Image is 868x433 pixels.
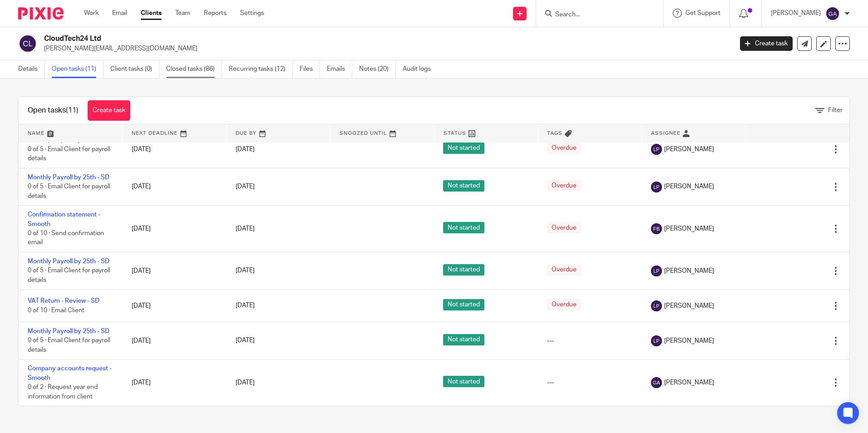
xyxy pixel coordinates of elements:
a: Monthly Payroll by 25th - SD [28,174,109,181]
a: Reports [204,9,227,18]
span: [PERSON_NAME] [664,378,714,387]
span: Overdue [547,180,581,192]
span: Snoozed Until [340,131,387,136]
a: Settings [240,9,264,18]
span: 0 of 2 · Request year end information from client [28,384,98,400]
img: svg%3E [651,182,662,192]
a: Email [112,9,127,18]
span: 0 of 5 · Email Client for payroll details [28,146,110,162]
span: [PERSON_NAME] [664,224,714,233]
span: 0 of 10 · Email Client [28,307,84,314]
input: Search [554,11,636,19]
a: Audit logs [403,60,438,78]
a: Work [84,9,99,18]
a: Emails [327,60,352,78]
td: [DATE] [123,290,227,322]
span: 0 of 5 · Email Client for payroll details [28,338,110,354]
p: [PERSON_NAME] [771,9,821,18]
span: [DATE] [236,226,255,232]
span: Get Support [686,10,720,16]
a: Confirmation statement - Smooth [28,212,100,227]
img: svg%3E [651,335,662,346]
span: (11) [66,107,79,114]
a: Company accounts request - Smooth [28,365,112,381]
span: 0 of 10 · Send confirmation email [28,230,104,246]
span: [PERSON_NAME] [664,145,714,154]
a: Create task [88,100,130,121]
img: svg%3E [651,377,662,388]
div: --- [547,378,633,387]
img: svg%3E [651,144,662,155]
td: [DATE] [123,131,227,168]
span: Not started [443,143,484,154]
span: Tags [547,131,562,136]
div: --- [547,336,633,345]
img: svg%3E [651,266,662,276]
span: Overdue [547,222,581,233]
td: [DATE] [123,359,227,406]
a: Client tasks (0) [110,60,159,78]
span: [PERSON_NAME] [664,336,714,345]
span: Filter [828,107,843,113]
span: [PERSON_NAME] [664,301,714,310]
img: svg%3E [18,34,37,53]
span: Not started [443,334,484,345]
a: Closed tasks (86) [166,60,222,78]
img: svg%3E [651,300,662,311]
span: [DATE] [236,303,255,309]
td: [DATE] [123,252,227,290]
span: [PERSON_NAME] [664,266,714,276]
td: [DATE] [123,322,227,359]
td: [DATE] [123,206,227,252]
span: Overdue [547,143,581,154]
td: [DATE] [123,168,227,205]
img: svg%3E [651,223,662,234]
a: Create task [740,36,793,51]
a: Recurring tasks (12) [229,60,293,78]
a: Clients [141,9,162,18]
span: [DATE] [236,268,255,274]
span: Not started [443,180,484,192]
span: [DATE] [236,183,255,190]
a: Open tasks (11) [52,60,104,78]
span: 0 of 5 · Email Client for payroll details [28,183,110,199]
img: svg%3E [825,6,840,21]
a: Team [175,9,190,18]
a: Monthly Payroll by 25th - SD [28,258,109,265]
span: [DATE] [236,338,255,344]
p: [PERSON_NAME][EMAIL_ADDRESS][DOMAIN_NAME] [44,44,726,53]
span: [DATE] [236,379,255,386]
span: 0 of 5 · Email Client for payroll details [28,268,110,284]
img: Pixie [18,7,64,20]
span: Overdue [547,299,581,310]
span: Overdue [547,264,581,276]
h1: Open tasks [28,106,79,115]
a: Files [300,60,320,78]
h2: CloudTech24 Ltd [44,34,590,44]
span: Not started [443,376,484,387]
a: Monthly Payroll by 25th - SD [28,328,109,335]
span: Status [444,131,466,136]
span: Not started [443,264,484,276]
a: VAT Return - Review - SD [28,298,99,304]
span: [DATE] [236,146,255,153]
a: Notes (20) [359,60,396,78]
a: Details [18,60,45,78]
span: Not started [443,299,484,310]
span: [PERSON_NAME] [664,182,714,191]
span: Not started [443,222,484,233]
